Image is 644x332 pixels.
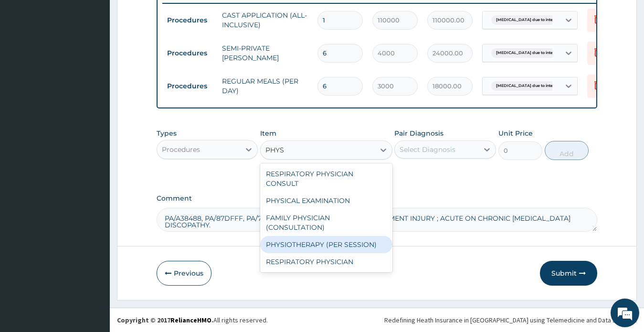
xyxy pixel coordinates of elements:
div: PHYSICAL EXAMINATION [260,192,392,209]
td: Procedures [162,77,217,95]
span: [MEDICAL_DATA] due to intervert... [491,81,570,91]
label: Pair Diagnosis [394,129,443,138]
button: Submit [540,261,597,286]
div: Procedures [162,145,200,154]
label: Item [260,129,276,138]
textarea: Type your message and hit 'Enter' [5,226,182,260]
a: RelianceHMO [170,316,211,324]
button: Previous [157,261,211,286]
div: Select Diagnosis [400,145,455,154]
div: Minimize live chat window [157,5,179,28]
footer: All rights reserved. [110,308,644,332]
div: RESPIRATORY PHYSICIAN CONSULT [260,165,392,192]
span: We're online! [55,103,132,200]
div: PHYSIOTHERAPY (PER SESSION) [260,236,392,253]
span: [MEDICAL_DATA] due to intervert... [491,48,570,58]
td: REGULAR MEALS (PER DAY) [217,72,313,100]
td: Procedures [162,44,217,62]
label: Types [157,129,177,138]
label: Comment [157,194,598,203]
strong: Copyright © 2017 . [117,316,213,324]
div: Redefining Heath Insurance in [GEOGRAPHIC_DATA] using Telemedicine and Data Science! [384,315,637,325]
div: FAMILY PHYSICIAN (CONSULTATION) [260,209,392,236]
span: [MEDICAL_DATA] due to intervert... [491,15,570,25]
td: CAST APPLICATION (ALL-INCLUSIVE) [217,6,313,34]
td: Procedures [162,11,217,29]
label: Unit Price [498,129,533,138]
div: Chat with us now [50,54,160,66]
img: d_794563401_company_1708531726252_794563401 [18,48,39,72]
button: Add [545,141,589,160]
div: RESPIRATORY PHYSICIAN [260,253,392,270]
td: SEMI-PRIVATE [PERSON_NAME] [217,39,313,67]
